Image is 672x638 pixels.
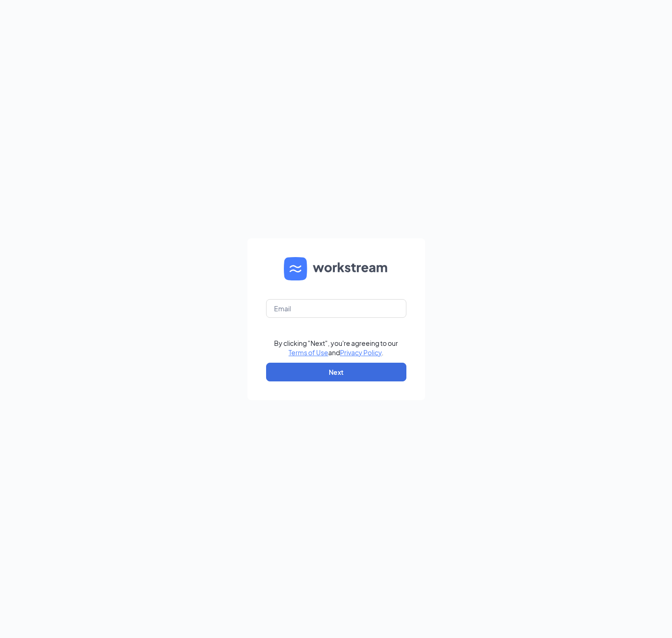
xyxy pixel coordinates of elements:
[289,348,328,357] a: Terms of Use
[340,348,382,357] a: Privacy Policy
[284,257,389,280] img: WS logo and Workstream text
[266,299,406,318] input: Email
[274,338,398,357] div: By clicking "Next", you're agreeing to our and .
[266,363,406,381] button: Next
